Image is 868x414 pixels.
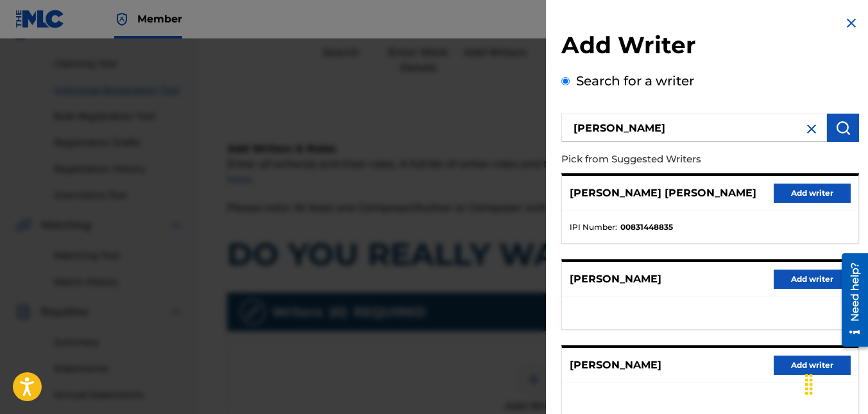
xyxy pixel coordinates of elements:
span: IPI Number : [570,221,617,233]
p: Pick from Suggested Writers [561,146,786,173]
p: [PERSON_NAME] [570,272,661,287]
img: Search Works [835,120,851,135]
div: Drag [799,365,819,404]
p: [PERSON_NAME] [PERSON_NAME] [570,185,756,201]
iframe: Resource Center [832,248,868,352]
img: close [804,121,819,137]
button: Add writer [774,356,851,375]
h2: Add Writer [561,31,859,64]
button: Add writer [774,270,851,289]
p: [PERSON_NAME] [570,358,661,373]
input: Search writer's name or IPI Number [561,114,827,142]
button: Add writer [774,184,851,203]
iframe: Chat Widget [804,352,868,414]
span: Member [137,12,182,26]
label: Search for a writer [576,73,694,89]
img: MLC Logo [15,10,65,28]
img: Top Rightsholder [114,12,130,27]
strong: 00831448835 [620,221,673,233]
